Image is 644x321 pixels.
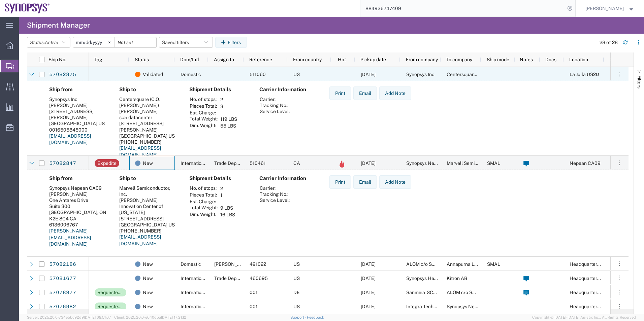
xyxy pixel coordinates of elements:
span: Ship No. [49,57,66,62]
input: Search for shipment number, reference number [360,0,565,16]
h4: Ship to [119,175,179,181]
span: Sanmina-SCI Germany GmbH [406,290,470,295]
span: Assign to [214,57,234,62]
td: 2 [218,96,239,103]
div: Innovation Center of [US_STATE] [119,203,179,215]
img: logo [5,3,50,13]
input: Not set [115,37,156,47]
td: 119 LBS [218,116,239,122]
button: Filters [215,37,247,48]
th: Carrier: [259,96,290,102]
th: Tracking No.: [259,191,290,197]
a: [EMAIL_ADDRESS][DOMAIN_NAME] [49,133,91,145]
span: 510461 [250,160,266,166]
h4: Carrier Information [259,86,313,93]
span: Server: 2025.20.0-734e5bc92d9 [27,315,111,319]
span: DE [293,290,300,295]
div: [GEOGRAPHIC_DATA] US [119,222,179,228]
span: Kitron AB [447,276,467,281]
div: [STREET_ADDRESS][PERSON_NAME] [49,108,108,120]
span: Headquarters USSV [570,290,613,295]
span: La Jolla US2D [570,72,599,77]
span: Ship mode [487,57,509,62]
a: 57081677 [49,273,76,284]
span: Trade Department [214,160,254,166]
th: Service Level: [259,197,290,203]
div: [PERSON_NAME] [49,102,108,108]
span: 10/09/2025 [361,261,376,267]
span: Headquarters USSV [570,304,613,309]
div: [GEOGRAPHIC_DATA] US [49,120,108,127]
span: Marvell Semiconductor, Inc. [447,160,506,166]
span: Domestic [181,72,201,77]
th: Carrier: [259,185,290,191]
div: 28 of 28 [600,39,618,46]
th: Dim. Weight: [189,211,218,218]
button: [PERSON_NAME] [585,4,635,12]
span: International [181,276,208,281]
th: Total Weight: [189,205,218,211]
th: Pieces Total: [189,103,218,110]
span: Pickup date [360,57,386,62]
button: Status:Active [27,37,70,48]
span: Hot [338,57,346,62]
th: No. of stops: [189,185,218,192]
button: Print [329,175,351,189]
span: 001 [250,290,258,295]
span: CA [293,160,300,166]
span: ALOM c/o SYNOPSYS [447,290,494,295]
span: US [293,304,300,309]
a: [PERSON_NAME][EMAIL_ADDRESS][DOMAIN_NAME] [49,228,91,247]
span: Centersquare (C.O. Nizar Hamila) [447,72,528,77]
span: From company [406,57,438,62]
a: 57082875 [49,69,76,80]
td: 2 [218,185,237,192]
span: Synopsys Nepean CA09 [447,304,499,309]
span: Docs [545,57,556,62]
button: Add Note [379,86,411,100]
span: Reference [249,57,272,62]
div: 6136006767 [49,222,108,228]
span: ALOM c/o SYNOPSYS [406,261,454,267]
h4: Shipment Details [189,86,249,93]
th: Pieces Total: [189,192,218,199]
span: Dom/Intl [180,57,199,62]
button: Print [329,86,351,100]
span: US [293,276,300,281]
span: Location [569,57,588,62]
span: Headquarters USSV [570,261,613,267]
button: Saved filters [159,37,213,48]
a: Support [290,315,307,319]
span: Tag [94,57,102,62]
span: Synopsys Nepean CA09 [406,160,459,166]
div: Synopsys Inc [49,96,108,102]
div: [PERSON_NAME] [119,197,179,203]
span: Supplier [610,57,627,62]
a: 57082186 [49,259,76,270]
span: Notes [520,57,533,62]
div: [PERSON_NAME] [119,108,179,114]
span: To company [446,57,472,62]
a: [EMAIL_ADDRESS][DOMAIN_NAME] [119,234,161,246]
th: Est. Charge: [189,110,218,116]
span: Filters [637,75,642,88]
span: International [181,304,208,309]
span: Validated [143,67,163,81]
td: 55 LBS [218,122,239,129]
span: New [143,257,153,271]
h4: Ship from [49,175,108,181]
span: Headquarters USSV [570,276,613,281]
h4: Shipment Details [189,175,249,181]
span: From country [293,57,322,62]
span: 10/09/2025 [361,72,376,77]
span: Synopsys Inc [406,72,434,77]
span: 001 [250,304,258,309]
span: SMAL [487,261,500,267]
span: 460695 [250,276,268,281]
a: Feedback [307,315,324,319]
span: [DATE] 09:51:07 [84,315,111,319]
span: 10/09/2025 [361,304,376,309]
span: Active [45,40,58,45]
a: 57082847 [49,158,76,169]
a: 57078977 [49,287,76,298]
